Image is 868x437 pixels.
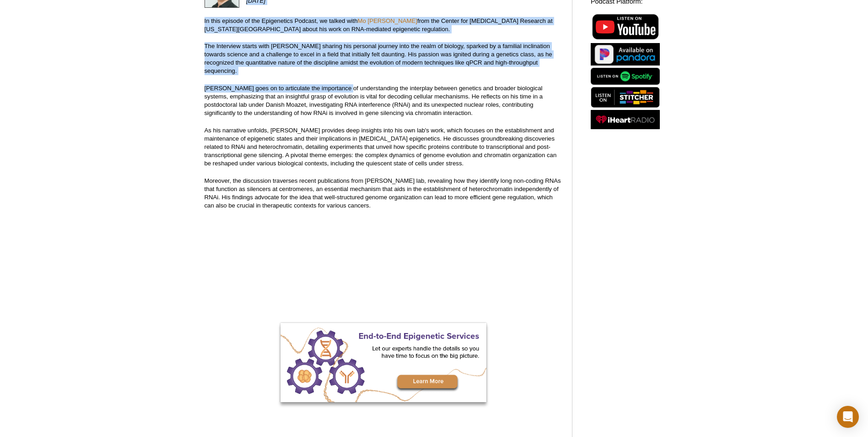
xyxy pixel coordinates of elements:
[205,219,563,288] iframe: RNA-mediated epigenetic regulation (Mo Motamedi)
[591,87,660,108] img: Listen on Stitcher
[591,68,660,85] img: Listen on Spotify
[591,110,660,130] img: Listen on iHeartRadio
[205,42,563,75] p: The Interview starts with [PERSON_NAME] sharing his personal journey into the realm of biology, s...
[205,126,563,168] p: As his narrative unfolds, [PERSON_NAME] provides deep insights into his own lab's work, which foc...
[591,12,660,41] img: Listen on YouTube
[280,323,486,402] img: Active Motif End-to-End Services
[837,406,859,428] div: Open Intercom Messenger
[591,43,660,66] img: Listen on Pandora
[358,17,417,24] a: Mo [PERSON_NAME]
[205,84,563,117] p: [PERSON_NAME] goes on to articulate the importance of understanding the interplay between genetic...
[205,177,563,210] p: Moreover, the discussion traverses recent publications from [PERSON_NAME] lab, revealing how they...
[205,17,563,33] p: In this episode of the Epigenetics Podcast, we talked with from the Center for [MEDICAL_DATA] Res...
